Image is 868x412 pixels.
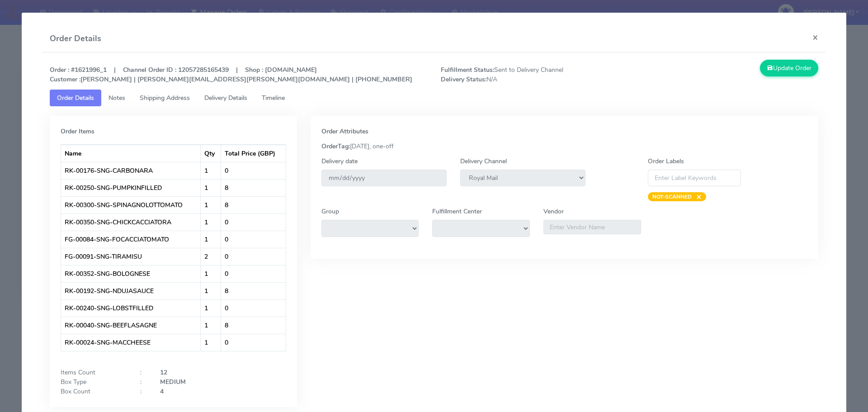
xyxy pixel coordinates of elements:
[652,193,692,200] strong: NOT-SCANNED
[221,282,286,299] td: 8
[221,179,286,196] td: 8
[57,94,94,102] span: Order Details
[160,378,186,386] strong: MEDIUM
[61,317,201,334] td: RK-00040-SNG-BEEFLASAGNE
[201,334,221,351] td: 1
[61,248,201,265] td: FG-00091-SNG-TIRAMISU
[61,196,201,213] td: RK-00300-SNG-SPINAGNOLOTTOMATO
[805,25,826,49] button: Close
[648,156,684,166] label: Order Labels
[221,248,286,265] td: 0
[61,282,201,299] td: RK-00192-SNG-NDUJASAUCE
[432,207,482,216] label: Fulfillment Center
[140,94,190,102] span: Shipping Address
[201,265,221,282] td: 1
[201,231,221,248] td: 1
[201,317,221,334] td: 1
[201,299,221,317] td: 1
[221,317,286,334] td: 8
[321,127,368,136] strong: Order Attributes
[201,196,221,213] td: 1
[61,127,94,136] strong: Order Items
[54,377,133,387] div: Box Type
[760,60,819,76] button: Update Order
[221,145,286,162] th: Total Price (GBP)
[54,368,133,377] div: Items Count
[321,156,358,166] label: Delivery date
[221,299,286,317] td: 0
[201,145,221,162] th: Qty
[50,75,80,84] strong: Customer :
[460,156,507,166] label: Delivery Channel
[61,145,201,162] th: Name
[204,94,247,102] span: Delivery Details
[221,213,286,231] td: 0
[61,162,201,179] td: RK-00176-SNG-CARBONARA
[50,90,819,106] ul: Tabs
[221,334,286,351] td: 0
[321,142,350,151] strong: OrderTag:
[201,179,221,196] td: 1
[201,213,221,231] td: 1
[201,248,221,265] td: 2
[54,387,133,396] div: Box Count
[434,65,630,84] span: Sent to Delivery Channel N/A
[160,368,167,377] strong: 12
[201,162,221,179] td: 1
[321,207,339,216] label: Group
[50,66,412,84] strong: Order : #1621996_1 | Channel Order ID : 12057285165439 | Shop : [DOMAIN_NAME] [PERSON_NAME] | [PE...
[61,265,201,282] td: RK-00352-SNG-BOLOGNESE
[221,196,286,213] td: 8
[221,265,286,282] td: 0
[61,231,201,248] td: FG-00084-SNG-FOCACCIATOMATO
[133,368,153,377] div: :
[543,207,564,216] label: Vendor
[441,66,494,74] strong: Fulfillment Status:
[61,213,201,231] td: RK-00350-SNG-CHICKCACCIATORA
[221,162,286,179] td: 0
[133,387,153,396] div: :
[441,75,486,84] strong: Delivery Status:
[61,334,201,351] td: RK-00024-SNG-MACCHEESE
[543,220,641,234] input: Enter Vendor Name
[61,299,201,317] td: RK-00240-SNG-LOBSTFILLED
[61,179,201,196] td: RK-00250-SNG-PUMPKINFILLED
[160,387,164,396] strong: 4
[50,33,101,45] h4: Order Details
[201,282,221,299] td: 1
[315,142,815,151] div: [DATE], one-off
[692,192,702,201] span: ×
[133,377,153,387] div: :
[108,94,125,102] span: Notes
[221,231,286,248] td: 0
[648,170,741,186] input: Enter Label Keywords
[262,94,285,102] span: Timeline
